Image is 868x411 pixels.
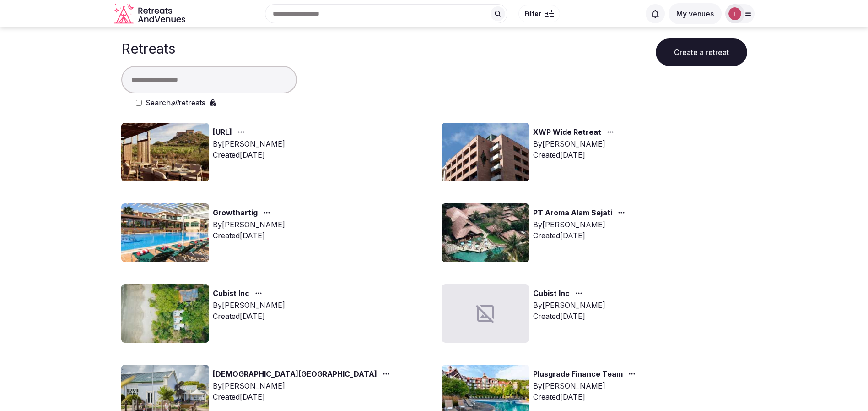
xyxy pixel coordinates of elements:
[524,9,541,18] span: Filter
[533,138,618,149] div: By [PERSON_NAME]
[213,207,258,219] a: Growthartig
[533,207,612,219] a: PT Aroma Alam Sejati
[213,230,285,241] div: Created [DATE]
[656,38,747,66] button: Create a retreat
[146,97,205,108] label: Search retreats
[114,4,187,24] svg: Retreats and Venues company logo
[121,203,209,262] img: Top retreat image for the retreat: Growthartig
[728,7,741,20] img: Thiago Martins
[533,288,570,300] a: Cubist Inc
[533,126,601,138] a: XWP Wide Retreat
[213,149,285,160] div: Created [DATE]
[121,40,175,57] h1: Retreats
[121,123,209,181] img: Top retreat image for the retreat: Slang.ai
[213,391,394,402] div: Created [DATE]
[213,126,232,138] a: [URL]
[213,300,285,311] div: By [PERSON_NAME]
[533,300,605,311] div: By [PERSON_NAME]
[442,203,529,262] img: Top retreat image for the retreat: PT Aroma Alam Sejati
[213,219,285,230] div: By [PERSON_NAME]
[213,311,285,322] div: Created [DATE]
[669,3,722,24] button: My venues
[533,391,639,402] div: Created [DATE]
[533,368,623,380] a: Plusgrade Finance Team
[533,380,639,391] div: By [PERSON_NAME]
[533,219,629,230] div: By [PERSON_NAME]
[669,9,722,18] a: My venues
[114,4,187,24] a: Visit the homepage
[518,5,560,22] button: Filter
[213,288,249,300] a: Cubist Inc
[213,380,394,391] div: By [PERSON_NAME]
[533,149,618,160] div: Created [DATE]
[442,123,529,181] img: Top retreat image for the retreat: XWP Wide Retreat
[533,311,605,322] div: Created [DATE]
[171,98,178,107] em: all
[121,284,209,343] img: Top retreat image for the retreat: Cubist Inc
[213,138,285,149] div: By [PERSON_NAME]
[533,230,629,241] div: Created [DATE]
[213,368,377,380] a: [DEMOGRAPHIC_DATA][GEOGRAPHIC_DATA]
